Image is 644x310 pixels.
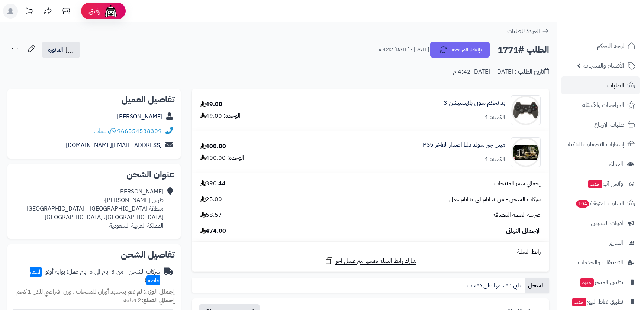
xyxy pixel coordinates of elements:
[580,278,594,287] span: جديد
[568,139,624,150] span: إشعارات التحويلات البنكية
[144,287,175,296] strong: إجمالي الوزن:
[430,42,490,58] button: بإنتظار المراجعة
[561,214,640,232] a: أدوات التسويق
[593,14,637,30] img: logo-2.png
[200,112,241,120] div: الوحدة: 49.00
[200,142,226,151] div: 400.00
[13,250,175,259] h2: تفاصيل الشحن
[485,155,505,164] div: الكمية: 1
[195,248,546,256] div: رابط السلة
[200,100,222,109] div: 49.00
[583,61,624,71] span: الأقسام والمنتجات
[200,195,222,204] span: 25.00
[13,95,175,104] h2: تفاصيل العميل
[561,254,640,271] a: التطبيقات والخدمات
[123,296,175,305] small: 2 قطعة
[607,80,624,91] span: الطلبات
[30,267,160,285] span: ( بوابة أوتو - )
[561,234,640,252] a: التقارير
[511,95,540,125] img: 1675774808-61cmL5dsp9L._AC_SL1499_-90x90.jpg
[200,179,226,188] span: 390.44
[561,195,640,212] a: السلات المتروكة104
[13,187,164,230] div: [PERSON_NAME] طريق [PERSON_NAME]، منطقة [GEOGRAPHIC_DATA] - [GEOGRAPHIC_DATA] - [GEOGRAPHIC_DATA]...
[576,199,590,208] span: 104
[117,127,162,136] a: 966554538309
[561,116,640,134] a: طلبات الإرجاع
[561,37,640,55] a: لوحة التحكم
[587,179,623,189] span: وآتس آب
[13,170,175,179] h2: عنوان الشحن
[572,298,586,306] span: جديد
[561,76,640,94] a: الطلبات
[591,218,623,228] span: أدوات التسويق
[609,238,623,248] span: التقارير
[13,268,160,285] div: شركات الشحن - من 3 ايام الى 5 ايام عمل
[66,141,162,150] a: [EMAIL_ADDRESS][DOMAIN_NAME]
[507,27,540,36] span: العودة للطلبات
[453,68,549,76] div: تاريخ الطلب : [DATE] - [DATE] 4:42 م
[103,4,118,19] img: ai-face.png
[561,155,640,173] a: العملاء
[609,159,623,169] span: العملاء
[449,195,541,204] span: شركات الشحن - من 3 ايام الى 5 ايام عمل
[571,297,623,307] span: تطبيق نقاط البيع
[511,137,540,167] img: 1756312966-gpxkkddxkaae9bx-1718099584462-90x90.jpg
[20,4,38,20] a: تحديثات المنصة
[525,278,549,293] a: السجل
[579,277,623,287] span: تطبيق المتجر
[16,287,142,296] span: لم تقم بتحديد أوزان للمنتجات ، وزن افتراضي للكل 1 كجم
[561,273,640,291] a: تطبيق المتجرجديد
[588,180,602,188] span: جديد
[94,127,116,136] a: واتساب
[561,136,640,153] a: إشعارات التحويلات البنكية
[200,154,244,162] div: الوحدة: 400.00
[507,27,549,36] a: العودة للطلبات
[325,256,416,265] a: شارك رابط السلة نفسها مع عميل آخر
[582,100,624,110] span: المراجعات والأسئلة
[464,278,525,293] a: تابي : قسمها على دفعات
[578,257,623,268] span: التطبيقات والخدمات
[597,41,624,51] span: لوحة التحكم
[575,198,624,209] span: السلات المتروكة
[594,120,624,130] span: طلبات الإرجاع
[200,227,226,235] span: 474.00
[498,42,549,58] h2: الطلب #1771
[335,257,416,265] span: شارك رابط السلة نفسها مع عميل آخر
[493,211,541,219] span: ضريبة القيمة المضافة
[141,296,175,305] strong: إجمالي القطع:
[117,112,162,121] a: [PERSON_NAME]
[423,141,505,149] a: ميتل جير سولد دلتا اصدار الفاخر PS5
[30,267,160,285] span: أسعار خاصة
[444,99,505,107] a: يد تحكم سوني بلايستيشن 3
[379,46,429,53] small: [DATE] - [DATE] 4:42 م
[561,96,640,114] a: المراجعات والأسئلة
[561,175,640,193] a: وآتس آبجديد
[48,45,63,54] span: الفاتورة
[42,42,80,58] a: الفاتورة
[506,227,541,235] span: الإجمالي النهائي
[485,113,505,122] div: الكمية: 1
[88,7,100,16] span: رفيق
[494,179,541,188] span: إجمالي سعر المنتجات
[200,211,222,219] span: 58.57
